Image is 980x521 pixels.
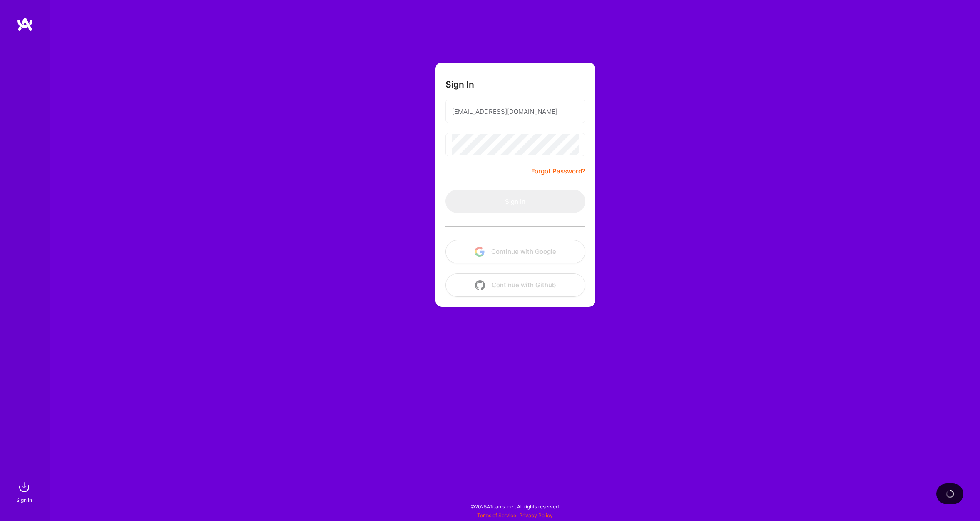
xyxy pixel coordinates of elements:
button: Sign In [445,190,585,213]
a: sign inSign In [17,479,32,504]
button: Continue with Google [445,240,585,263]
div: © 2025 ATeams Inc., All rights reserved. [50,496,980,517]
a: Forgot Password? [531,166,585,176]
button: Continue with Github [445,273,585,297]
a: Terms of Service [477,512,516,518]
span: | [477,512,553,518]
img: loading [946,490,954,498]
input: Email... [452,101,579,122]
h3: Sign In [445,79,474,90]
img: icon [475,280,485,290]
img: logo [17,17,33,32]
img: icon [475,247,485,257]
div: Sign In [16,496,32,504]
a: Privacy Policy [519,512,553,518]
img: sign in [16,479,32,496]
